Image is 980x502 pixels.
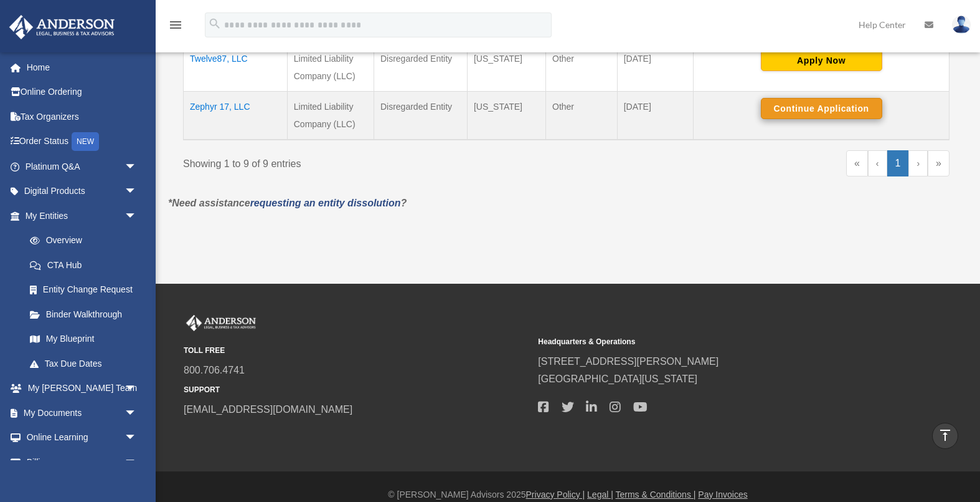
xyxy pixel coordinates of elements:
[9,425,156,450] a: Online Learningarrow_drop_down
[250,198,401,208] a: requesting an entity dissolution
[617,91,694,140] td: [DATE]
[17,327,149,352] a: My Blueprint
[526,490,585,500] a: Privacy Policy |
[17,278,149,302] a: Entity Change Request
[168,17,183,32] i: menu
[72,132,99,151] div: NEW
[698,490,747,500] a: Pay Invoices
[17,228,143,253] a: Overview
[467,43,545,91] td: [US_STATE]
[184,91,288,140] td: Zephyr 17, LLC
[9,179,156,204] a: Digital Productsarrow_drop_down
[125,400,149,426] span: arrow_drop_down
[952,16,971,34] img: User Pic
[887,150,909,176] a: 1
[546,43,618,91] td: Other
[9,80,156,105] a: Online Ordering
[125,154,149,180] span: arrow_drop_down
[125,203,149,229] span: arrow_drop_down
[184,384,529,397] small: SUPPORT
[9,129,156,155] a: Order StatusNEW
[932,423,958,449] a: vertical_align_top
[125,450,149,475] span: arrow_drop_down
[938,428,953,443] i: vertical_align_top
[184,43,288,91] td: Twelve87, LLC
[761,50,882,71] button: Apply Now
[9,203,149,228] a: My Entitiesarrow_drop_down
[168,22,183,32] a: menu
[538,374,697,384] a: [GEOGRAPHIC_DATA][US_STATE]
[908,150,928,176] a: Next
[761,98,882,119] button: Continue Application
[208,17,222,31] i: search
[183,150,557,173] div: Showing 1 to 9 of 9 entries
[125,179,149,205] span: arrow_drop_down
[17,302,149,327] a: Binder Walkthrough
[184,344,529,357] small: TOLL FREE
[168,198,407,208] em: *Need assistance ?
[846,150,868,176] a: First
[287,91,374,140] td: Limited Liability Company (LLC)
[617,43,694,91] td: [DATE]
[467,91,545,140] td: [US_STATE]
[928,150,949,176] a: Last
[538,356,719,367] a: [STREET_ADDRESS][PERSON_NAME]
[616,490,696,500] a: Terms & Conditions |
[6,15,118,39] img: Anderson Advisors Platinum Portal
[17,351,149,376] a: Tax Due Dates
[9,154,156,179] a: Platinum Q&Aarrow_drop_down
[868,150,887,176] a: Previous
[9,104,156,129] a: Tax Organizers
[9,400,156,425] a: My Documentsarrow_drop_down
[374,43,467,91] td: Disregarded Entity
[538,335,883,349] small: Headquarters & Operations
[9,55,156,80] a: Home
[287,43,374,91] td: Limited Liability Company (LLC)
[587,490,613,500] a: Legal |
[125,376,149,402] span: arrow_drop_down
[184,404,352,415] a: [EMAIL_ADDRESS][DOMAIN_NAME]
[184,365,245,375] a: 800.706.4741
[9,450,156,475] a: Billingarrow_drop_down
[125,425,149,451] span: arrow_drop_down
[9,376,156,401] a: My [PERSON_NAME] Teamarrow_drop_down
[546,91,618,140] td: Other
[184,315,258,331] img: Anderson Advisors Platinum Portal
[17,253,149,278] a: CTA Hub
[374,91,467,140] td: Disregarded Entity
